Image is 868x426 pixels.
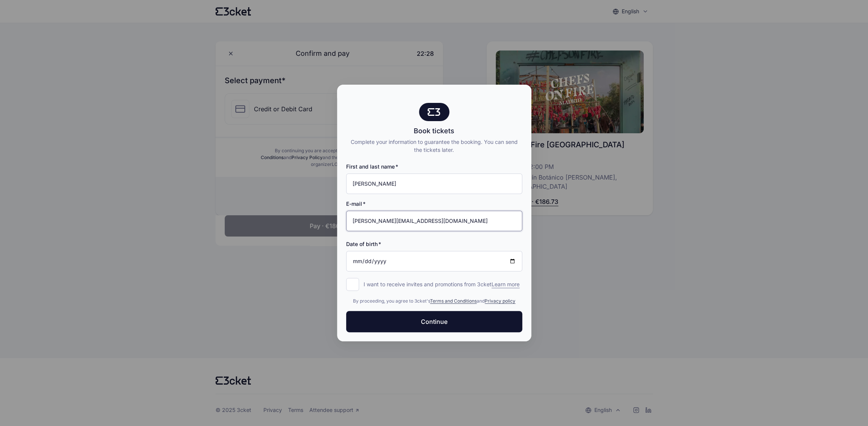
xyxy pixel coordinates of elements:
[346,138,522,154] div: Complete your information to guarantee the booking. You can send the tickets later.
[346,174,522,194] input: First and last name
[346,311,522,332] button: Continue
[346,251,522,271] input: Date of birth
[485,298,515,304] a: Privacy policy
[346,126,522,136] div: Book tickets
[421,317,447,326] span: Continue
[364,281,520,288] p: I want to receive invites and promotions from 3cket
[491,281,520,288] span: Learn more
[346,211,522,231] input: E-mail
[346,200,365,208] label: E-mail
[346,163,398,170] label: First and last name
[430,298,477,304] a: Terms and Conditions
[346,297,522,305] div: By proceeding, you agree to 3cket's and
[346,240,381,248] label: Date of birth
